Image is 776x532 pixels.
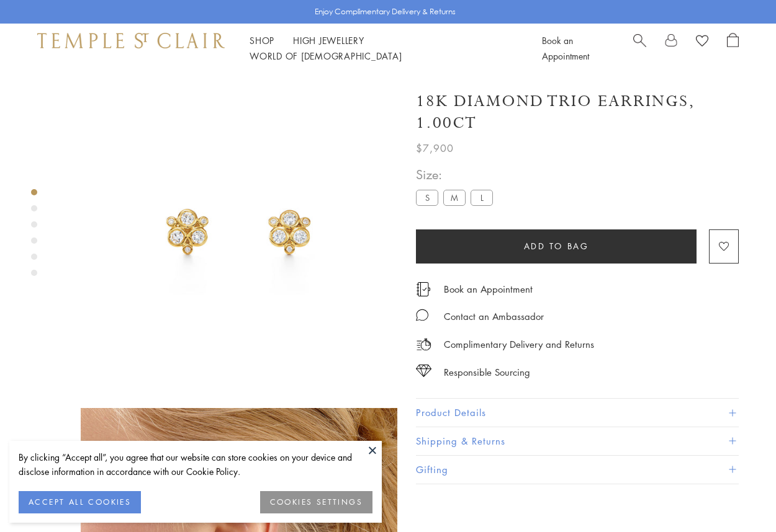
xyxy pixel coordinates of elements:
[37,33,225,48] img: Temple St. Clair
[250,33,514,64] nav: Main navigation
[444,309,544,324] div: Contact an Ambassador
[260,491,372,513] button: COOKIES SETTINGS
[443,190,466,205] label: M
[416,337,431,352] img: icon_delivery.svg
[416,399,739,427] button: Product Details
[444,282,533,296] a: Book an Appointment
[416,164,498,185] span: Size:
[416,427,739,455] button: Shipping & Returns
[444,337,594,352] p: Complimentary Delivery and Returns
[542,34,589,62] a: Book an Appointment
[250,50,402,62] a: World of [DEMOGRAPHIC_DATA]World of [DEMOGRAPHIC_DATA]
[19,450,372,479] div: By clicking “Accept all”, you agree that our website can store cookies on your device and disclos...
[696,33,708,51] a: View Wishlist
[293,34,364,47] a: High JewelleryHigh Jewellery
[315,6,456,18] p: Enjoy Complimentary Delivery & Returns
[19,491,141,513] button: ACCEPT ALL COOKIES
[471,190,493,205] label: L
[416,140,454,156] span: $7,900
[727,33,739,64] a: Open Shopping Bag
[416,282,431,296] img: icon_appointment.svg
[416,190,438,205] label: S
[444,365,530,380] div: Responsible Sourcing
[416,91,739,134] h1: 18K Diamond Trio Earrings, 1.00ct
[31,186,37,286] div: Product gallery navigation
[81,73,397,389] img: E11847-DIGRN50
[524,239,589,253] span: Add to bag
[633,33,646,64] a: Search
[416,456,739,484] button: Gifting
[416,365,431,377] img: icon_sourcing.svg
[416,309,428,321] img: MessageIcon-01_2.svg
[250,34,274,47] a: ShopShop
[416,229,697,264] button: Add to bag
